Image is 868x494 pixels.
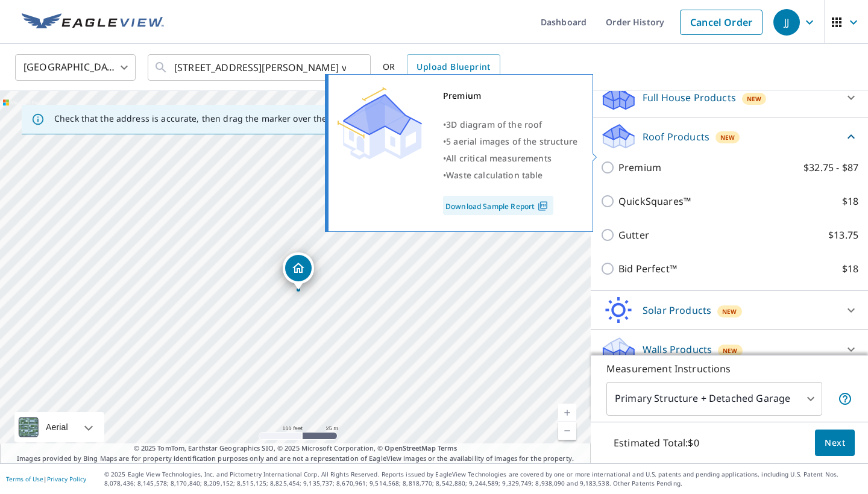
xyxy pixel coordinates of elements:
[558,404,576,422] a: Current Level 18, Zoom In
[104,470,862,488] p: © 2025 Eagle View Technologies, Inc. and Pictometry International Corp. All Rights Reserved. Repo...
[680,10,763,35] a: Cancel Order
[723,346,737,355] span: New
[600,335,858,364] div: Walls ProductsNew
[535,201,551,211] img: Pdf Icon
[174,51,346,84] input: Search by address or latitude-longitude
[338,87,422,160] img: Premium
[443,133,577,150] div: •
[838,392,852,406] span: Your report will include the primary structure and a detached garage if one exists.
[606,361,852,376] p: Measurement Instructions
[446,152,552,164] span: All critical measurements
[443,116,577,133] div: •
[643,303,711,317] p: Solar Products
[720,133,735,142] span: New
[15,51,136,84] div: [GEOGRAPHIC_DATA]
[446,136,577,147] span: 5 aerial images of the structure
[6,475,43,483] a: Terms of Use
[283,252,314,290] div: Dropped pin, building 1, Residential property, 69 Beesley Ln Victor, ID 83455
[443,150,577,167] div: •
[14,412,104,442] div: Aerial
[643,130,709,144] p: Roof Products
[747,94,761,104] span: New
[618,261,677,276] p: Bid Perfect™
[558,422,576,440] a: Current Level 18, Zoom Out
[443,196,553,215] a: Download Sample Report
[606,382,822,416] div: Primary Structure + Detached Garage
[438,443,458,452] a: Terms
[825,436,845,451] span: Next
[22,13,164,31] img: EV Logo
[643,90,736,105] p: Full House Products
[618,160,661,175] p: Premium
[446,169,542,181] span: Waste calculation table
[134,443,458,454] span: © 2025 TomTom, Earthstar Geographics SIO, © 2025 Microsoft Corporation, ©
[842,194,858,208] p: $18
[417,60,490,75] span: Upload Blueprint
[600,122,858,151] div: Roof ProductsNew
[773,9,800,36] div: JJ
[47,475,86,483] a: Privacy Policy
[828,228,858,242] p: $13.75
[804,160,858,175] p: $32.75 - $87
[643,342,712,357] p: Walls Products
[618,228,649,242] p: Gutter
[600,83,858,112] div: Full House ProductsNew
[722,307,737,316] span: New
[443,167,577,184] div: •
[443,87,577,104] div: Premium
[600,296,858,325] div: Solar ProductsNew
[6,475,86,483] p: |
[383,54,500,81] div: OR
[446,119,542,130] span: 3D diagram of the roof
[385,443,435,452] a: OpenStreetMap
[842,261,858,276] p: $18
[618,194,691,208] p: QuickSquares™
[54,113,401,124] p: Check that the address is accurate, then drag the marker over the correct structure.
[604,430,709,456] p: Estimated Total: $0
[815,430,855,457] button: Next
[42,412,72,442] div: Aerial
[407,54,500,81] a: Upload Blueprint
